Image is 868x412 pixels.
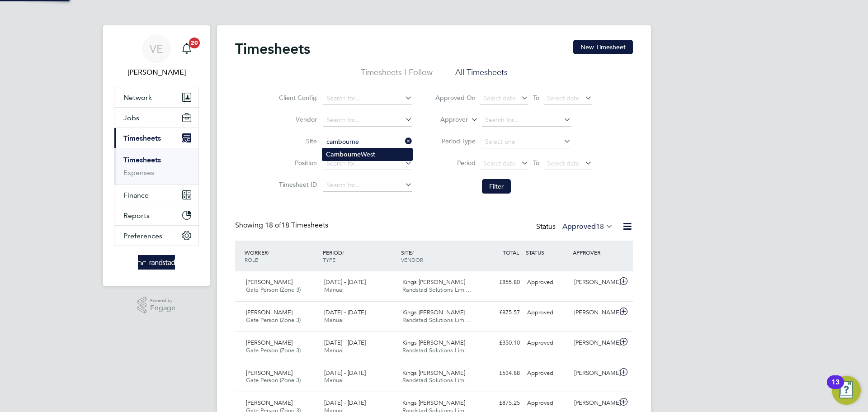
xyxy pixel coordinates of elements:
div: PERIOD [321,244,399,268]
button: Reports [114,205,198,225]
div: Approved [524,396,571,411]
span: Manual [324,346,344,354]
span: Select date [547,159,580,167]
span: / [412,249,414,256]
span: Jobs [123,114,139,122]
span: Select date [547,94,580,102]
span: Select date [483,159,516,167]
span: VE [150,43,163,55]
span: Randstad Solutions Limi… [402,316,472,324]
span: ROLE [245,256,258,263]
div: STATUS [524,244,571,260]
span: Powered by [150,297,175,304]
button: Jobs [114,108,198,128]
div: [PERSON_NAME] [571,396,618,411]
span: [PERSON_NAME] [246,278,292,286]
button: Network [114,87,198,107]
input: Search for... [323,157,412,170]
li: Timesheets I Follow [361,67,433,83]
a: Go to home page [114,255,199,270]
label: Site [276,137,317,145]
label: Period [435,159,476,167]
label: Approved On [435,94,476,102]
span: Randstad Solutions Limi… [402,376,472,384]
span: Gate Person (Zone 3) [246,286,301,294]
span: [PERSON_NAME] [246,308,292,316]
input: Search for... [323,114,412,127]
div: Approved [524,336,571,350]
button: New Timesheet [573,40,633,54]
div: Approved [524,366,571,381]
input: Search for... [482,114,571,127]
div: [PERSON_NAME] [571,366,618,381]
span: Timesheets [123,134,161,142]
img: randstad-logo-retina.png [138,255,175,270]
span: Kings [PERSON_NAME] [402,399,465,407]
a: Timesheets [123,156,161,164]
nav: Main navigation [103,25,210,286]
span: 18 Timesheets [265,221,328,230]
div: £855.80 [476,275,524,290]
button: Timesheets [114,128,198,148]
span: Randstad Solutions Limi… [402,286,472,294]
b: Cambourne [326,151,361,158]
div: APPROVER [571,244,618,260]
span: [PERSON_NAME] [246,369,292,377]
span: / [268,249,269,256]
span: Randstad Solutions Limi… [402,346,472,354]
button: Filter [482,179,511,194]
div: Timesheets [114,148,198,185]
div: Approved [524,275,571,290]
span: [PERSON_NAME] [246,399,292,407]
a: VE[PERSON_NAME] [114,34,199,78]
li: All Timesheets [455,67,508,83]
span: Kings [PERSON_NAME] [402,369,465,377]
button: Open Resource Center, 13 new notifications [832,376,861,405]
span: Finance [123,191,149,199]
div: £534.88 [476,366,524,381]
input: Search for... [323,179,412,192]
span: [DATE] - [DATE] [324,339,366,346]
button: Finance [114,185,198,205]
span: Gate Person (Zone 3) [246,346,301,354]
span: 18 of [265,221,281,230]
span: Manual [324,376,344,384]
span: To [530,92,542,104]
div: [PERSON_NAME] [571,336,618,350]
label: Client Config [276,94,317,102]
span: Select date [483,94,516,102]
label: Approver [427,115,468,124]
div: £350.10 [476,336,524,350]
div: WORKER [242,244,321,268]
a: 20 [178,34,196,63]
span: / [342,249,344,256]
span: [PERSON_NAME] [246,339,292,346]
span: Kings [PERSON_NAME] [402,278,465,286]
span: VENDOR [401,256,423,263]
label: Timesheet ID [276,180,317,189]
span: Reports [123,211,150,220]
input: Search for... [323,92,412,105]
span: TOTAL [503,249,519,256]
div: Status [536,221,615,233]
label: Position [276,159,317,167]
span: Preferences [123,232,162,240]
div: £875.57 [476,305,524,320]
div: [PERSON_NAME] [571,305,618,320]
label: Vendor [276,115,317,123]
div: SITE [399,244,477,268]
a: Powered byEngage [137,297,176,314]
span: Gate Person (Zone 3) [246,376,301,384]
input: Select one [482,136,571,148]
div: £875.25 [476,396,524,411]
label: Period Type [435,137,476,145]
input: Search for... [323,136,412,148]
h2: Timesheets [235,40,310,58]
div: Showing [235,221,330,230]
span: Kings [PERSON_NAME] [402,308,465,316]
span: TYPE [323,256,335,263]
span: Engage [150,304,175,312]
span: Manual [324,316,344,324]
span: Manual [324,286,344,294]
label: Approved [562,222,613,231]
